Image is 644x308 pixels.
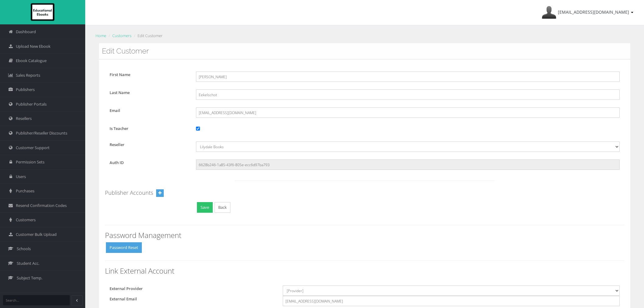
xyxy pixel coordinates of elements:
[197,202,213,213] button: Save
[16,116,32,121] span: Resellers
[16,203,67,208] span: Resend Confirmation Codes
[542,5,556,20] img: Avatar
[106,242,142,253] button: Password Reset
[215,202,230,213] a: Back
[102,47,627,55] h3: Edit Customer
[105,107,191,114] label: Email
[16,87,35,93] span: Publishers
[105,125,191,132] label: Is Teacher
[16,72,40,78] span: Sales Reports
[16,188,34,194] span: Purchases
[3,295,70,305] input: Search...
[17,275,42,281] span: Subject Temp.
[16,159,44,165] span: Permission Sets
[16,130,67,136] span: Publisher/Reseller Discounts
[558,9,629,15] span: [EMAIL_ADDRESS][DOMAIN_NAME]
[16,174,26,180] span: Users
[16,58,47,64] span: Ebook Catalogue
[105,72,191,78] label: First Name
[16,44,51,49] span: Upload New Ebook
[16,217,36,223] span: Customers
[132,33,163,39] li: Edit Customer
[16,101,47,107] span: Publisher Portals
[105,285,278,292] label: External Provider
[105,296,278,302] label: External Email
[105,89,191,96] label: Last Name
[105,159,191,166] label: Auth ID
[105,190,153,196] h4: Publisher Accounts
[105,142,191,148] label: Reseller
[96,33,106,38] a: Home
[16,29,36,35] span: Dashboard
[16,145,50,151] span: Customer Support
[105,231,624,239] h3: Password Management
[16,232,57,237] span: Customer Bulk Upload
[112,33,131,38] a: Customers
[17,246,31,252] span: Schools
[17,261,39,266] span: Student Acc.
[105,267,624,275] h3: Link External Account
